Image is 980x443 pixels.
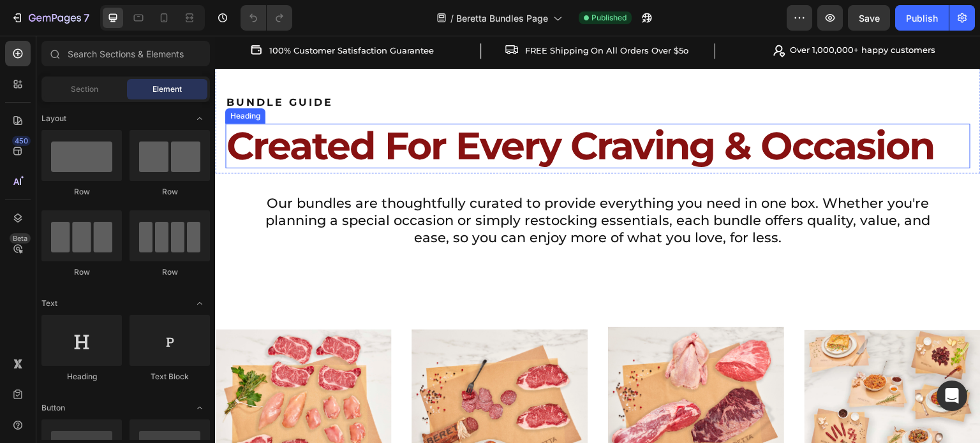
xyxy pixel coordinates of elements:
span: Toggle open [189,293,210,314]
div: Row [41,266,122,278]
button: 7 [5,5,95,31]
div: Beta [10,233,31,243]
span: Toggle open [189,108,210,129]
div: Open Intercom Messenger [937,381,967,411]
div: Row [130,266,210,278]
div: Publish [906,11,938,25]
div: Row [41,186,122,198]
iframe: Design area [215,36,980,443]
p: 7 [84,10,89,25]
div: Row [130,186,210,198]
button: Save [848,5,890,31]
div: 450 [12,136,31,146]
div: Undo/Redo [241,5,292,31]
button: Publish [895,5,949,31]
div: Text Block [130,371,210,382]
span: Element [152,84,182,95]
span: Text [41,298,57,309]
span: Published [591,12,627,24]
span: Save [859,13,880,24]
span: Section [71,84,98,95]
span: Beretta Bundles Page [456,11,548,25]
span: / [450,11,454,25]
div: Heading [41,371,122,382]
span: Toggle open [189,398,210,418]
span: Button [41,402,65,414]
span: Layout [41,113,66,124]
input: Search Sections & Elements [41,41,210,66]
